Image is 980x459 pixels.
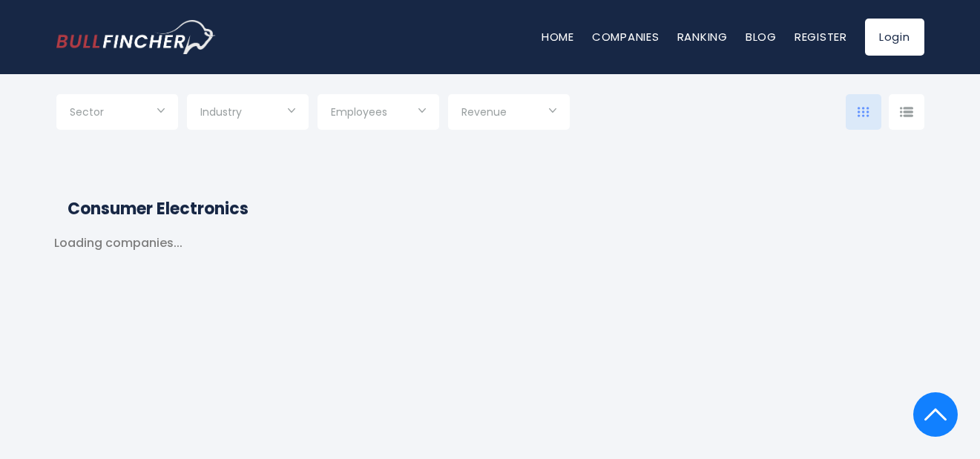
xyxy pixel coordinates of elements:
a: Ranking [677,29,728,44]
input: Selection [461,100,556,127]
div: Loading companies... [54,236,182,418]
img: icon-comp-grid.svg [858,107,869,117]
span: Revenue [461,105,507,119]
a: Go to homepage [56,20,216,54]
span: Sector [70,105,104,119]
a: Login [865,19,924,56]
h2: Consumer Electronics [68,197,913,221]
input: Selection [200,100,295,127]
a: Register [795,29,847,44]
img: bullfincher logo [56,20,216,54]
span: Industry [200,105,242,119]
input: Selection [70,100,165,127]
img: icon-comp-list-view.svg [900,107,913,117]
a: Companies [592,29,660,44]
input: Selection [331,100,426,127]
a: Home [542,29,574,44]
span: Employees [331,105,387,119]
a: Blog [746,29,777,44]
